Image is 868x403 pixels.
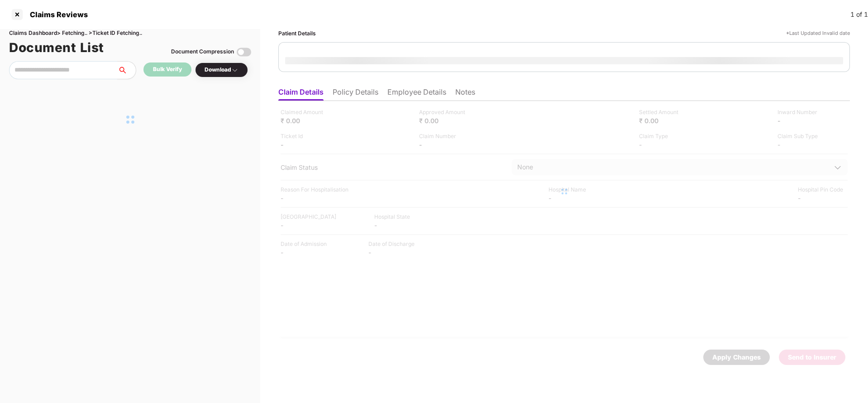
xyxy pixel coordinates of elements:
li: Policy Details [333,87,378,101]
h1: Document List [9,38,104,58]
img: svg+xml;base64,PHN2ZyBpZD0iVG9nZ2xlLTMyeDMyIiB4bWxucz0iaHR0cDovL3d3dy53My5vcmcvMjAwMC9zdmciIHdpZH... [237,45,251,59]
li: Claim Details [278,87,324,101]
img: svg+xml;base64,PHN2ZyBpZD0iRHJvcGRvd24tMzJ4MzIiIHhtbG5zPSJodHRwOi8vd3d3LnczLm9yZy8yMDAwL3N2ZyIgd2... [231,67,238,74]
li: Notes [455,87,475,101]
div: Claims Dashboard > Fetching.. > Ticket ID Fetching.. [9,29,251,38]
button: search [117,61,136,79]
div: *Last Updated Invalid date [786,29,850,38]
li: Employee Details [387,87,446,101]
div: Patient Details [278,29,316,38]
div: Claims Reviews [24,10,88,19]
div: Document Compression [171,48,234,56]
span: search [117,67,136,74]
div: Download [205,66,238,74]
div: 1 of 1 [850,10,868,19]
div: Bulk Verify [153,65,182,74]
